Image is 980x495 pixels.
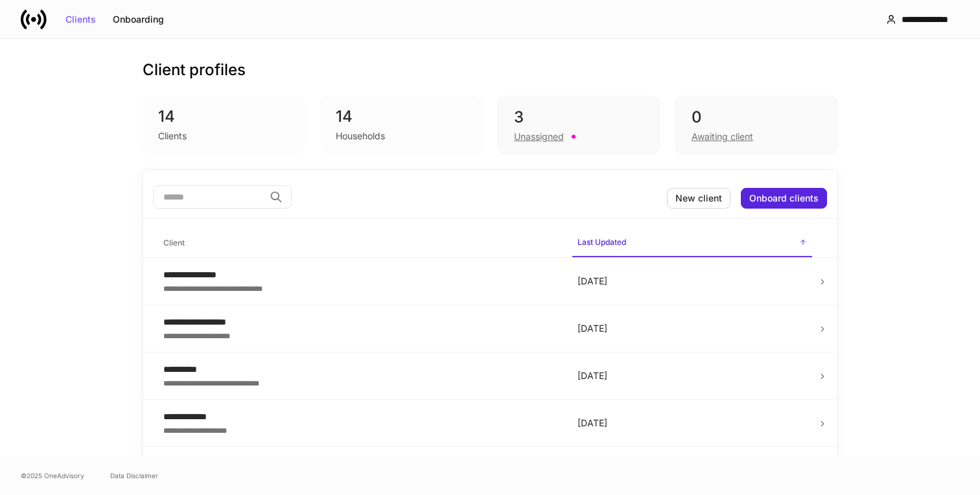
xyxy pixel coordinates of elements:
h6: Last Updated [577,236,626,248]
button: New client [667,188,730,209]
div: 14 [336,106,467,127]
div: 14 [158,106,289,127]
button: Onboard clients [741,188,827,209]
a: Data Disclaimer [110,470,158,481]
div: 0Awaiting client [675,96,837,154]
span: © 2025 OneAdvisory [21,470,84,481]
p: [DATE] [577,417,807,430]
div: New client [675,194,722,203]
p: [DATE] [577,369,807,382]
div: 3 [514,107,644,128]
h6: Client [163,236,185,249]
div: Households [336,130,385,143]
button: Onboarding [104,9,172,30]
button: Clients [57,9,104,30]
div: Awaiting client [692,130,753,143]
span: Client [158,230,562,257]
p: [DATE] [577,322,807,335]
div: Clients [158,130,187,143]
div: Clients [65,15,96,24]
h3: Client profiles [143,60,246,80]
div: 3Unassigned [498,96,660,154]
span: Last Updated [572,229,812,257]
div: Onboard clients [749,194,819,203]
div: Unassigned [514,130,564,143]
div: 0 [692,107,821,128]
p: [DATE] [577,275,807,288]
div: Onboarding [113,15,164,24]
